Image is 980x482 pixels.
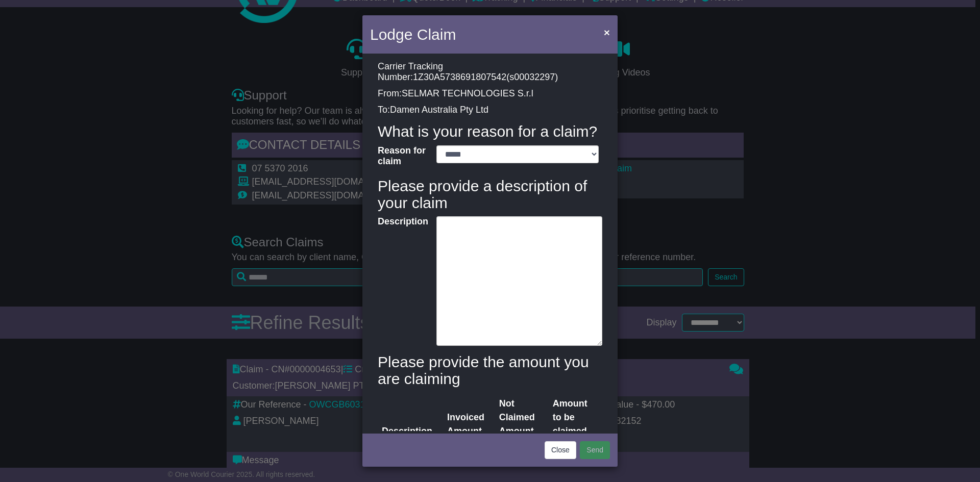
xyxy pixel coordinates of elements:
span: SELMAR TECHNOLOGIES S.r.l [402,88,533,98]
button: Close [545,441,576,459]
span: Damen Australia Pty Ltd [390,105,488,115]
th: Invoiced Amount [443,393,495,442]
label: Description [373,216,431,343]
p: Carrier Tracking Number: ( ) [378,61,602,83]
h4: Please provide a description of your claim [378,177,602,211]
h4: What is your reason for a claim? [378,123,602,140]
th: Not Claimed Amount [495,393,549,442]
label: Reason for claim [373,145,431,167]
button: Send [580,441,610,459]
span: × [604,27,610,38]
p: To: [378,105,602,116]
th: Amount to be claimed [549,393,602,442]
h4: Please provide the amount you are claiming [378,353,602,387]
span: s00032297 [509,72,555,82]
p: From: [378,88,602,99]
button: Close [599,22,615,43]
h4: Lodge Claim [370,23,456,46]
th: Description [378,393,443,442]
span: 1Z30A5738691807542 [413,72,506,82]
